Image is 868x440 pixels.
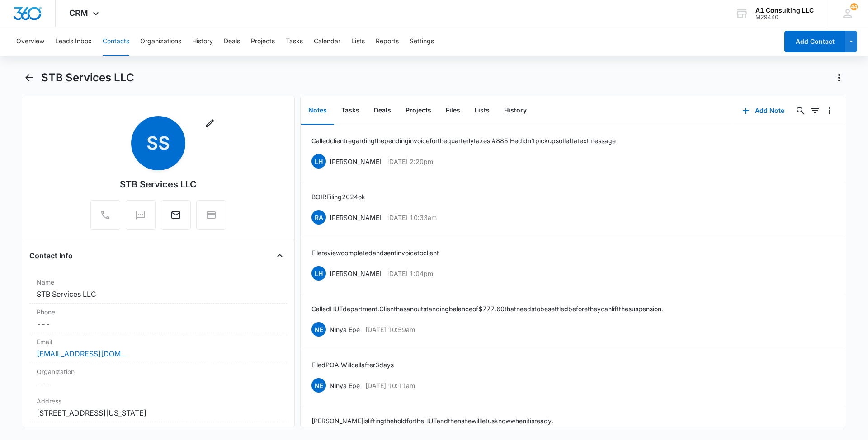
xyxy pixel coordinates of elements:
[832,70,846,85] button: Actions
[367,97,398,125] button: Deals
[29,363,287,393] div: Organization---
[311,378,326,393] span: NE
[273,248,287,263] button: Close
[351,27,365,56] button: Lists
[311,248,439,257] p: File review completed and sent invoice to client
[311,192,365,201] p: BOIR Filing 2024 ok
[387,213,437,222] p: [DATE] 10:33am
[37,348,127,359] a: [EMAIL_ADDRESS][DOMAIN_NAME]
[365,325,415,334] p: [DATE] 10:59am
[314,27,340,56] button: Calendar
[37,396,280,406] label: Address
[330,381,360,390] p: Ninya Epe
[850,3,858,10] div: notifications count
[330,213,382,222] p: [PERSON_NAME]
[439,97,467,125] button: Files
[311,360,394,370] p: Filed POA. Will call after 3days
[755,14,814,20] div: account id
[37,289,280,300] dd: STB Services LLC
[755,7,814,14] div: account name
[41,71,134,84] h1: STB Services LLC
[398,97,439,125] button: Projects
[103,27,129,56] button: Contacts
[161,200,191,230] button: Email
[37,367,280,376] label: Organization
[37,307,280,317] label: Phone
[131,116,185,170] span: SS
[311,304,663,314] p: Called HUT department. Client has an outstanding balance of $777.60 that needs to be settled befo...
[29,393,287,422] div: Address[STREET_ADDRESS][US_STATE]
[311,210,326,225] span: RA
[376,27,399,56] button: Reports
[311,322,326,337] span: NE
[311,154,326,169] span: LH
[330,157,382,166] p: [PERSON_NAME]
[192,27,213,56] button: History
[16,27,44,56] button: Overview
[37,337,280,346] label: Email
[29,274,287,304] div: NameSTB Services LLC
[822,103,837,118] button: Overflow Menu
[311,136,616,145] p: Called client regarding the pending invoice for the quarterly taxes. #885. He didn't pick up so I...
[37,318,280,329] dd: ---
[224,27,240,56] button: Deals
[311,266,326,281] span: LH
[22,70,36,85] button: Back
[808,103,822,118] button: Filters
[311,416,598,426] p: [PERSON_NAME] is lifting the hold for the HUT and then she will let us know when it is ready.
[120,178,197,191] div: STB Services LLC
[29,304,287,333] div: Phone---
[37,407,280,418] dd: [STREET_ADDRESS][US_STATE]
[793,103,808,118] button: Search...
[784,31,845,52] button: Add Contact
[29,250,73,261] h4: Contact Info
[387,269,433,278] p: [DATE] 1:04pm
[301,97,334,125] button: Notes
[334,97,367,125] button: Tasks
[497,97,534,125] button: History
[29,333,287,363] div: Email[EMAIL_ADDRESS][DOMAIN_NAME]
[161,214,191,222] a: Email
[733,100,793,122] button: Add Note
[410,27,434,56] button: Settings
[850,3,858,10] span: 44
[286,27,303,56] button: Tasks
[365,381,415,390] p: [DATE] 10:11am
[467,97,497,125] button: Lists
[69,8,88,18] span: CRM
[37,378,280,389] dd: ---
[140,27,181,56] button: Organizations
[55,27,92,56] button: Leads Inbox
[387,157,433,166] p: [DATE] 2:20pm
[330,325,360,334] p: Ninya Epe
[251,27,275,56] button: Projects
[330,269,382,278] p: [PERSON_NAME]
[37,277,280,287] label: Name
